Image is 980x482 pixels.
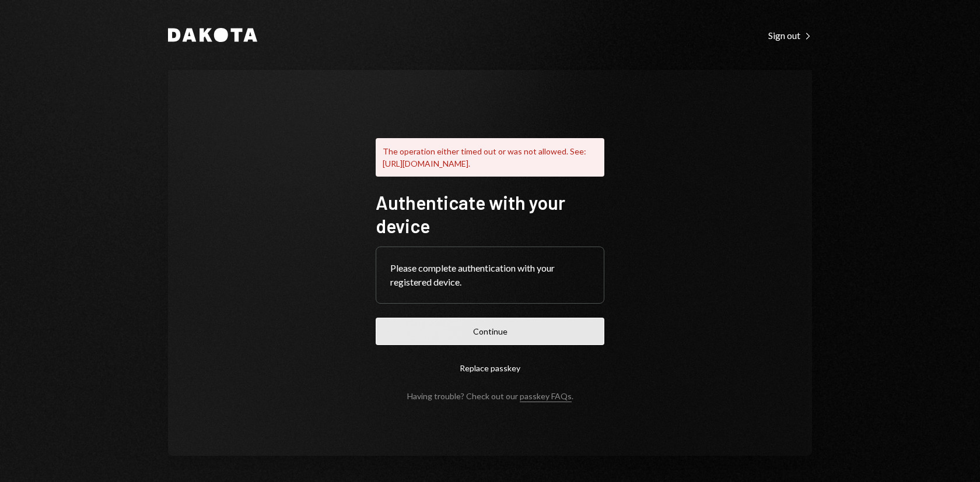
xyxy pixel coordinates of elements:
button: Continue [376,318,604,345]
div: The operation either timed out or was not allowed. See: [URL][DOMAIN_NAME]. [376,138,604,177]
button: Replace passkey [376,354,604,382]
div: Sign out [768,30,812,41]
a: Sign out [768,29,812,41]
a: passkey FAQs [520,391,572,402]
h1: Authenticate with your device [376,191,604,237]
div: Having trouble? Check out our . [407,391,573,401]
div: Please complete authentication with your registered device. [390,261,590,289]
